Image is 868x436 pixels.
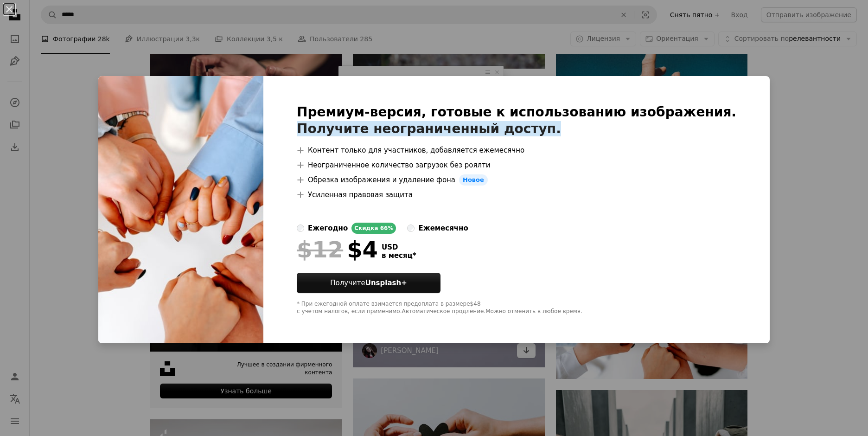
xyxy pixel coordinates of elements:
[354,225,393,231] ya-tr-span: Скидка 66%
[330,279,365,287] ya-tr-span: Получите
[297,273,440,293] button: ПолучитеUnsplash+
[382,243,398,251] ya-tr-span: USD
[308,145,524,156] ya-tr-span: Контент только для участников, добавляется ежемесячно
[297,237,343,262] span: $12
[297,104,736,120] ya-tr-span: Премиум-версия, готовые к использованию изображения.
[297,301,470,307] ya-tr-span: * При ежегодной оплате взимается предоплата в размере
[365,279,407,287] ya-tr-span: Unsplash+
[308,160,491,171] ya-tr-span: Неограниченное количество загрузок без роялти
[308,174,455,186] ya-tr-span: Обрезка изображения и удаление фона
[418,224,468,232] ya-tr-span: ежемесячно
[382,251,413,260] ya-tr-span: в месяц
[98,76,263,343] img: premium_photo-1679429321023-dff2ea455b0c
[297,121,561,136] ya-tr-span: Получите неограниченный доступ.
[308,189,413,200] ya-tr-span: Усиленная правовая защита
[470,301,481,307] ya-tr-span: $48
[297,224,304,232] input: ежегодноСкидка 66%
[297,308,402,314] ya-tr-span: с учетом налогов, если применимо.
[463,176,484,183] ya-tr-span: Новое
[402,308,486,314] ya-tr-span: Автоматическое продление.
[407,224,415,232] input: ежемесячно
[485,308,582,314] ya-tr-span: Можно отменить в любое время.
[308,224,348,232] ya-tr-span: ежегодно
[297,237,378,262] div: $4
